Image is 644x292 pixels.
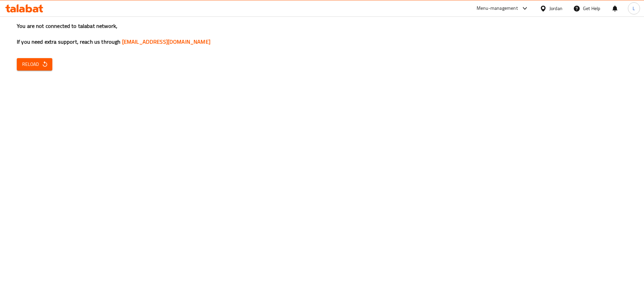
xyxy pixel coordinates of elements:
div: Jordan [549,5,562,12]
span: L [633,5,635,12]
h3: You are not connected to talabat network, If you need extra support, reach us through [17,22,627,46]
div: Menu-management [477,4,518,12]
button: Reload [17,58,52,71]
a: [EMAIL_ADDRESS][DOMAIN_NAME] [122,37,210,47]
span: Reload [22,60,47,69]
